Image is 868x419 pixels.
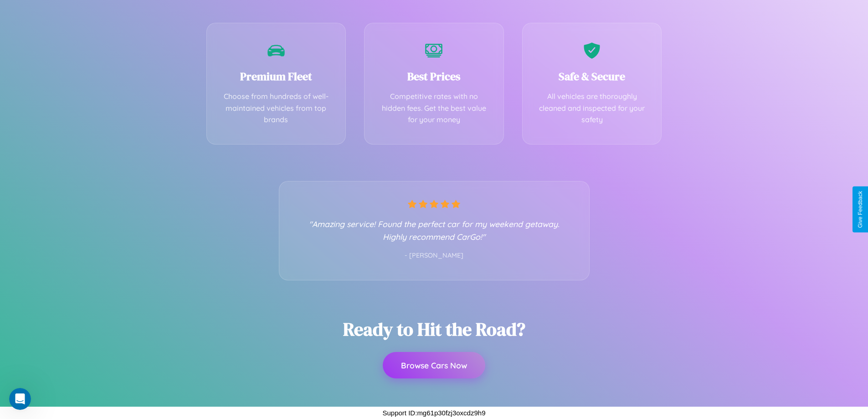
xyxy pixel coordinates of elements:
[383,407,486,419] p: Support ID: mg61p30fzj3oxcdz9h9
[536,69,648,84] h3: Safe & Secure
[378,91,490,126] p: Competitive rates with no hidden fees. Get the best value for your money
[9,388,31,410] iframe: Intercom live chat
[857,191,863,228] div: Give Feedback
[536,91,648,126] p: All vehicles are thoroughly cleaned and inspected for your safety
[383,352,485,378] button: Browse Cars Now
[221,91,332,126] p: Choose from hundreds of well-maintained vehicles from top brands
[378,69,490,84] h3: Best Prices
[298,217,571,243] p: "Amazing service! Found the perfect car for my weekend getaway. Highly recommend CarGo!"
[221,69,332,84] h3: Premium Fleet
[298,250,571,262] p: - [PERSON_NAME]
[343,317,525,341] h2: Ready to Hit the Road?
